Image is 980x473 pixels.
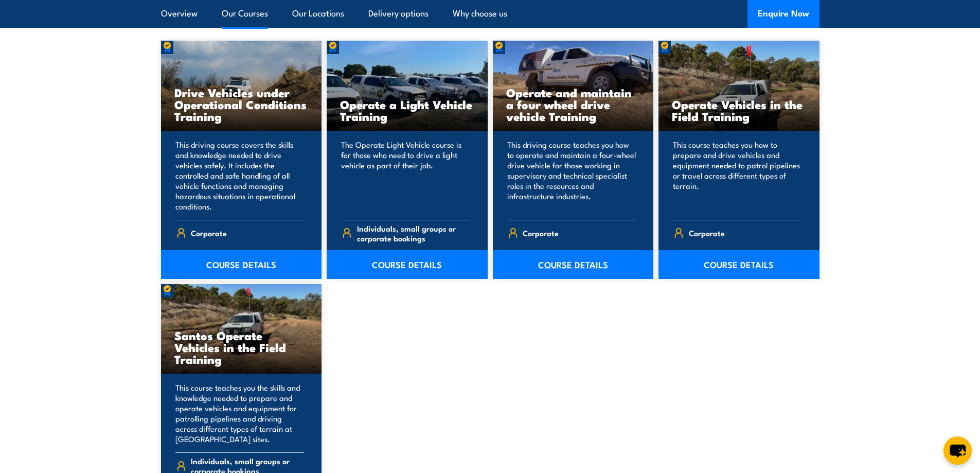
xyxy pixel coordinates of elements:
[191,225,227,241] span: Corporate
[175,382,305,444] p: This course teaches you the skills and knowledge needed to prepare and operate vehicles and equip...
[672,98,806,122] h3: Operate Vehicles in the Field Training
[357,223,470,243] span: Individuals, small groups or corporate bookings
[340,98,474,122] h3: Operate a Light Vehicle Training
[507,139,636,212] p: This driving course teaches you how to operate and maintain a four-wheel drive vehicle for those ...
[174,86,309,122] h3: Drive Vehicles under Operational Conditions Training
[943,436,972,465] button: chat-button
[673,139,802,212] p: This course teaches you how to prepare and drive vehicles and equipment needed to patrol pipeline...
[689,225,725,241] span: Corporate
[493,250,654,279] a: COURSE DETAILS
[506,86,640,122] h3: Operate and maintain a four wheel drive vehicle Training
[327,250,488,279] a: COURSE DETAILS
[341,139,470,212] p: The Operate Light Vehicle course is for those who need to drive a light vehicle as part of their ...
[175,139,305,212] p: This driving course covers the skills and knowledge needed to drive vehicles safely. It includes ...
[174,329,309,365] h3: Santos Operate Vehicles in the Field Training
[161,250,322,279] a: COURSE DETAILS
[658,250,819,279] a: COURSE DETAILS
[523,225,559,241] span: Corporate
